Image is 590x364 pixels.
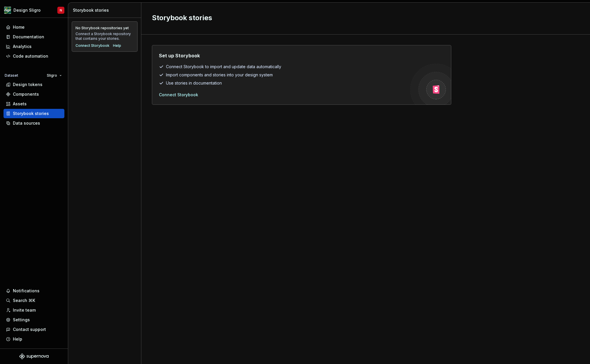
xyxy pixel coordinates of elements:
a: Documentation [4,32,64,42]
div: Import components and stories into your design system [159,72,410,78]
button: Design SligroN [1,4,67,16]
div: Home [13,24,25,30]
div: Search ⌘K [13,298,35,303]
a: Analytics [4,42,64,51]
a: Settings [4,315,64,324]
a: Help [113,43,121,48]
button: Sligro [44,71,64,80]
a: Invite team [4,305,64,315]
button: Connect Storybook [159,92,198,98]
a: Home [4,23,64,32]
div: Assets [13,101,27,107]
div: No Storybook repositories yet [76,26,129,30]
h2: Storybook stories [152,13,572,23]
svg: Supernova Logo [19,353,49,359]
div: Dataset [5,73,18,78]
div: Analytics [13,44,32,49]
div: Help [13,336,22,342]
button: Notifications [4,286,64,296]
img: 1515fa79-85a1-47b9-9547-3b635611c5f8.png [4,7,11,14]
div: Documentation [13,34,44,40]
a: Data sources [4,119,64,128]
div: Data sources [13,120,40,126]
div: Use stories in documentation [159,80,410,86]
div: Storybook stories [13,111,49,116]
a: Assets [4,99,64,109]
span: Sligro [47,73,57,78]
div: Design Sligro [13,7,41,13]
div: Design tokens [13,82,42,87]
div: Storybook stories [73,7,139,13]
div: Notifications [13,288,40,294]
button: Help [4,334,64,344]
div: Contact support [13,327,46,332]
h4: Set up Storybook [159,52,200,59]
a: Design tokens [4,80,64,89]
a: Code automation [4,51,64,61]
div: Components [13,91,39,97]
div: Invite team [13,307,36,313]
button: Search ⌘K [4,296,64,305]
div: Settings [13,317,30,323]
div: Connect a Storybook repository that contains your stories. [76,32,134,41]
button: Connect Storybook [76,43,109,48]
button: Contact support [4,325,64,334]
a: Storybook stories [4,109,64,118]
div: N [60,8,62,13]
a: Components [4,90,64,99]
div: Connect Storybook to import and update data automatically [159,64,410,70]
div: Code automation [13,53,48,59]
